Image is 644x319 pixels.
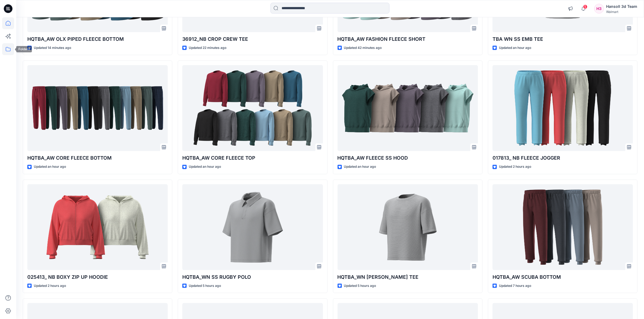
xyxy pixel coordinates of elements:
[27,184,168,270] a: 025413_ NB BOXY ZIP UP HOODIE
[338,35,478,43] p: HQTBA_AW FASHION FLEECE SHORT
[338,184,478,270] a: HQTBA_WN SS RINGER TEE
[493,154,633,162] p: 017813_ NB FLEECE JOGGER
[499,45,531,51] p: Updated an hour ago
[594,4,604,14] div: H3
[499,283,531,289] p: Updated 7 hours ago
[182,273,323,281] p: HQTBA_WN SS RUGBY POLO
[583,5,587,9] span: 5
[493,273,633,281] p: HQTBA_AW SCUBA BOTTOM
[27,65,168,151] a: HQTBA_AW CORE FLEECE BOTTOM
[344,283,376,289] p: Updated 5 hours ago
[182,35,323,43] p: 36912_NB CROP CREW TEE
[34,164,66,170] p: Updated an hour ago
[27,273,168,281] p: 025413_ NB BOXY ZIP UP HOODIE
[34,45,71,51] p: Updated 14 minutes ago
[606,10,637,14] div: Walmart
[338,65,478,151] a: HQTBA_AW FLEECE SS HOOD
[182,154,323,162] p: HQTBA_AW CORE FLEECE TOP
[182,184,323,270] a: HQTBA_WN SS RUGBY POLO
[189,45,226,51] p: Updated 22 minutes ago
[344,45,382,51] p: Updated 42 minutes ago
[338,154,478,162] p: HQTBA_AW FLEECE SS HOOD
[182,65,323,151] a: HQTBA_AW CORE FLEECE TOP
[499,164,531,170] p: Updated 2 hours ago
[344,164,376,170] p: Updated an hour ago
[189,283,221,289] p: Updated 5 hours ago
[34,283,66,289] p: Updated 2 hours ago
[493,35,633,43] p: TBA WN SS EMB TEE
[493,65,633,151] a: 017813_ NB FLEECE JOGGER
[606,3,637,10] div: Hansoll 3d Team
[338,273,478,281] p: HQTBA_WN [PERSON_NAME] TEE
[27,154,168,162] p: HQTBA_AW CORE FLEECE BOTTOM
[493,184,633,270] a: HQTBA_AW SCUBA BOTTOM
[189,164,221,170] p: Updated an hour ago
[27,35,168,43] p: HQTBA_AW OLX PIPED FLEECE BOTTOM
